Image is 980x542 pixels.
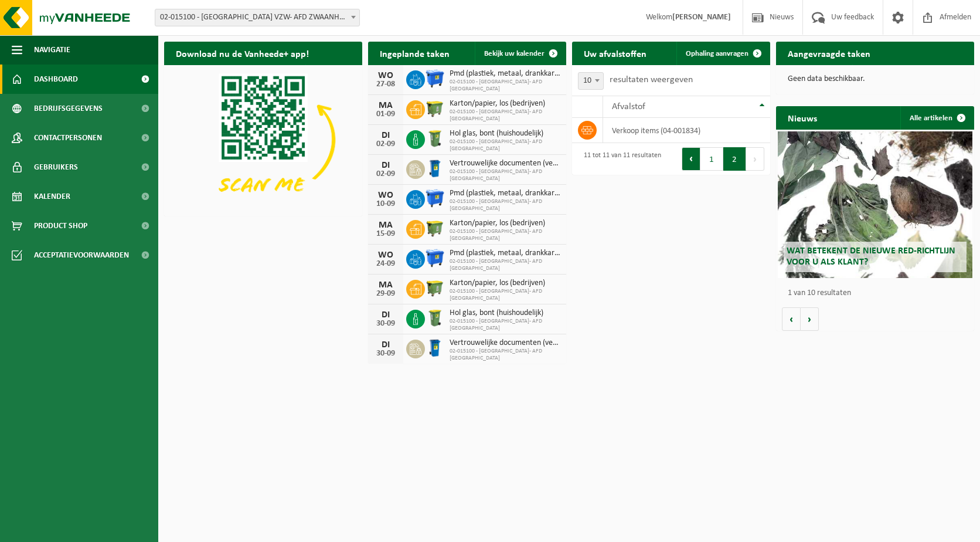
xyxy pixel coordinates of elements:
[450,279,560,288] span: Karton/papier, los (bedrijven)
[450,219,560,228] span: Karton/papier, los (bedrijven)
[450,129,560,138] span: Hol glas, bont (huishoudelijk)
[603,118,770,143] td: verkoop items (04-001834)
[34,153,78,182] span: Gebruikers
[374,250,397,260] div: WO
[374,350,397,358] div: 30-09
[676,42,769,65] a: Ophaling aanvragen
[425,248,445,268] img: WB-1100-HPE-BE-01
[374,71,397,80] div: WO
[34,94,103,123] span: Bedrijfsgegevens
[164,65,362,214] img: Download de VHEPlus App
[612,102,645,111] span: Afvalstof
[374,280,397,290] div: MA
[450,99,560,109] span: Karton/papier, los (bedrijven)
[782,307,801,331] button: Vorige
[450,258,560,272] span: 02-015100 - [GEOGRAPHIC_DATA]- AFD [GEOGRAPHIC_DATA]
[450,249,560,258] span: Pmd (plastiek, metaal, drankkartons) (bedrijven)
[450,348,560,362] span: 02-015100 - [GEOGRAPHIC_DATA]- AFD [GEOGRAPHIC_DATA]
[425,278,445,298] img: WB-1100-HPE-GN-50
[450,109,560,123] span: 02-015100 - [GEOGRAPHIC_DATA]- AFD [GEOGRAPHIC_DATA]
[425,158,445,178] img: WB-0240-HPE-BE-09
[700,147,723,171] button: 1
[475,42,565,65] a: Bekijk uw kalender
[788,289,968,297] p: 1 van 10 resultaten
[425,338,445,358] img: WB-0240-HPE-BE-09
[374,80,397,89] div: 27-08
[155,9,360,26] span: 02-015100 - WESTLANDIA VZW- AFD ZWAANHOFWE - IEPER
[579,73,603,89] span: 10
[450,318,560,332] span: 02-015100 - [GEOGRAPHIC_DATA]- AFD [GEOGRAPHIC_DATA]
[164,42,321,65] h2: Download nu de Vanheede+ app!
[450,159,560,168] span: Vertrouwelijke documenten (vernietiging - recyclage)
[450,79,560,93] span: 02-015100 - [GEOGRAPHIC_DATA]- AFD [GEOGRAPHIC_DATA]
[425,218,445,238] img: WB-1100-HPE-GN-50
[374,131,397,140] div: DI
[776,42,882,65] h2: Aangevraagde taken
[374,140,397,148] div: 02-09
[374,340,397,350] div: DI
[450,338,560,348] span: Vertrouwelijke documenten (vernietiging - recyclage)
[368,42,461,65] h2: Ingeplande taken
[374,290,397,298] div: 29-09
[374,191,397,200] div: WO
[787,246,955,267] span: Wat betekent de nieuwe RED-richtlijn voor u als klant?
[374,320,397,328] div: 30-09
[801,307,819,331] button: Volgende
[778,131,972,278] a: Wat betekent de nieuwe RED-richtlijn voor u als klant?
[425,308,445,328] img: WB-0240-HPE-GN-50
[450,288,560,302] span: 02-015100 - [GEOGRAPHIC_DATA]- AFD [GEOGRAPHIC_DATA]
[374,230,397,238] div: 15-09
[723,147,746,171] button: 2
[374,101,397,110] div: MA
[672,13,731,22] strong: [PERSON_NAME]
[746,147,764,171] button: Next
[450,198,560,212] span: 02-015100 - [GEOGRAPHIC_DATA]- AFD [GEOGRAPHIC_DATA]
[450,189,560,198] span: Pmd (plastiek, metaal, drankkartons) (bedrijven)
[484,50,545,57] span: Bekijk uw kalender
[374,170,397,178] div: 02-09
[34,65,78,94] span: Dashboard
[788,75,962,83] p: Geen data beschikbaar.
[450,168,560,182] span: 02-015100 - [GEOGRAPHIC_DATA]- AFD [GEOGRAPHIC_DATA]
[374,161,397,170] div: DI
[686,50,748,57] span: Ophaling aanvragen
[578,72,604,90] span: 10
[374,200,397,208] div: 10-09
[374,260,397,268] div: 24-09
[450,228,560,242] span: 02-015100 - [GEOGRAPHIC_DATA]- AFD [GEOGRAPHIC_DATA]
[425,128,445,148] img: WB-0240-HPE-GN-50
[374,221,397,230] div: MA
[34,211,87,240] span: Product Shop
[155,9,359,26] span: 02-015100 - WESTLANDIA VZW- AFD ZWAANHOFWE - IEPER
[450,138,560,153] span: 02-015100 - [GEOGRAPHIC_DATA]- AFD [GEOGRAPHIC_DATA]
[34,240,129,270] span: Acceptatievoorwaarden
[450,309,560,318] span: Hol glas, bont (huishoudelijk)
[776,106,829,129] h2: Nieuws
[450,69,560,79] span: Pmd (plastiek, metaal, drankkartons) (bedrijven)
[374,110,397,118] div: 01-09
[610,75,693,84] label: resultaten weergeven
[682,147,700,171] button: Previous
[34,123,102,153] span: Contactpersonen
[425,99,445,118] img: WB-1100-HPE-GN-50
[900,106,973,130] a: Alle artikelen
[572,42,658,65] h2: Uw afvalstoffen
[34,182,70,211] span: Kalender
[425,69,445,89] img: WB-1100-HPE-BE-01
[374,310,397,320] div: DI
[34,35,70,65] span: Navigatie
[425,188,445,208] img: WB-1100-HPE-BE-01
[578,146,661,172] div: 11 tot 11 van 11 resultaten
